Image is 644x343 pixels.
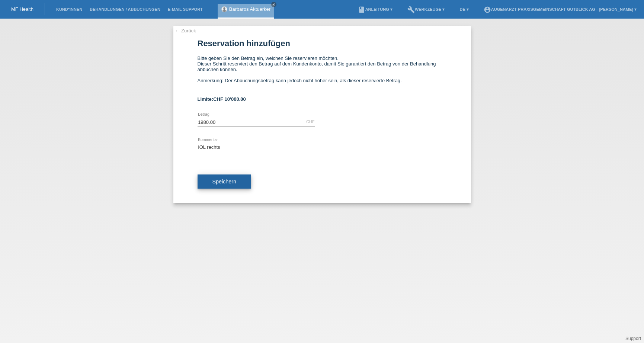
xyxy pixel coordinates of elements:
a: close [271,2,276,7]
a: bookAnleitung ▾ [354,7,396,12]
span: CHF 10'000.00 [213,96,246,102]
span: Speichern [212,179,236,185]
a: Behandlungen / Abbuchungen [86,7,164,12]
a: MF Health [11,6,33,12]
h1: Reservation hinzufügen [198,39,447,48]
a: Support [625,336,641,341]
a: E-Mail Support [164,7,206,12]
i: book [358,6,365,13]
i: close [272,3,276,6]
a: account_circleAugenarzt-Praxisgemeinschaft Gutblick AG - [PERSON_NAME] ▾ [480,7,640,12]
button: Speichern [198,174,251,189]
a: Kund*innen [52,7,86,12]
div: CHF [306,119,315,124]
i: account_circle [484,6,491,13]
div: Bitte geben Sie den Betrag ein, welchen Sie reservieren möchten. Dieser Schritt reserviert den Be... [198,55,447,89]
a: buildWerkzeuge ▾ [404,7,449,12]
i: build [407,6,415,13]
b: Limite: [198,96,246,102]
a: DE ▾ [456,7,472,12]
a: ← Zurück [175,28,196,33]
a: Barbaros Aktuerker [229,6,270,12]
